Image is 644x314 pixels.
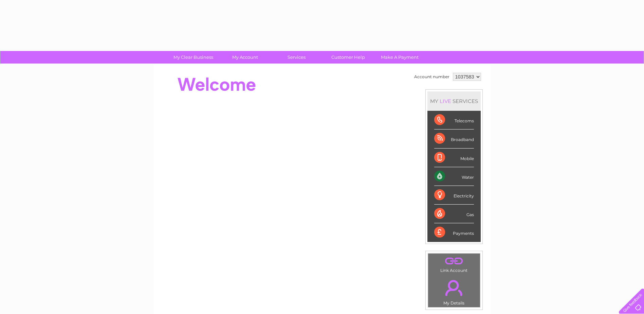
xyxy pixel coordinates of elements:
[434,149,474,167] div: Mobile
[427,91,481,111] div: MY SERVICES
[430,255,478,267] a: .
[438,98,453,104] div: LIVE
[434,223,474,242] div: Payments
[430,276,478,300] a: .
[428,274,480,308] td: My Details
[428,253,480,275] td: Link Account
[434,129,474,148] div: Broadband
[434,186,474,205] div: Electricity
[372,51,428,64] a: Make A Payment
[434,111,474,129] div: Telecoms
[434,205,474,223] div: Gas
[412,71,451,83] td: Account number
[434,167,474,186] div: Water
[217,51,273,64] a: My Account
[320,51,376,64] a: Customer Help
[269,51,325,64] a: Services
[165,51,221,64] a: My Clear Business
